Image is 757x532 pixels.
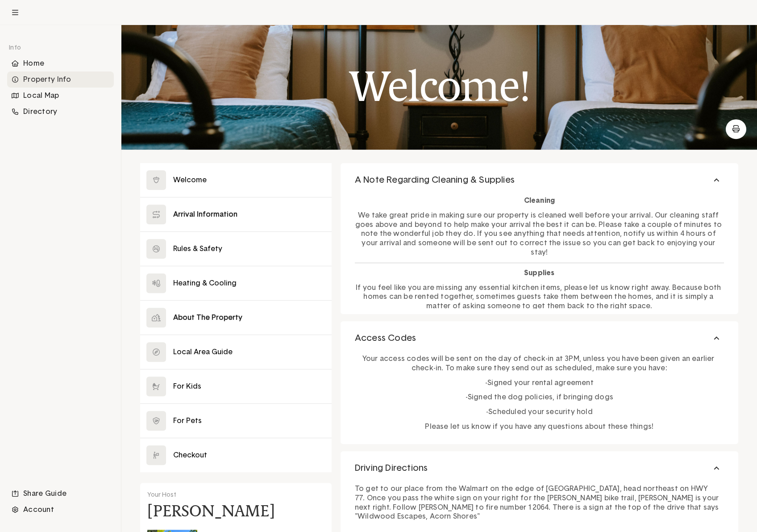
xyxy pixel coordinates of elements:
div: Directory [7,104,114,120]
div: Local Map [7,88,114,104]
h1: Welcome! [349,63,530,110]
p: -Signed your rental agreement [355,378,724,388]
span: Access Codes [355,332,416,344]
p: -Signed the dog policies, if bringing dogs [355,393,724,402]
li: Navigation item [7,71,114,88]
li: Navigation item [7,55,114,71]
h4: [PERSON_NAME] [147,504,275,518]
div: Share Guide [7,486,114,502]
strong: Cleaning [524,197,555,204]
div: Property Info [7,71,114,88]
li: Navigation item [7,104,114,120]
button: Access Codes [341,321,738,355]
div: Account [7,502,114,518]
p: Your access codes will be sent on the day of check-in at 3PM, unless you have been given an earli... [355,354,724,373]
p: If you feel like you are missing any essential kitchen items, please let us know right away. Beca... [355,283,724,311]
span: Your Host [147,492,176,498]
span: We take great pride in making sure our property is cleaned well before your arrival. Our cleaning... [355,212,724,256]
li: Navigation item [7,486,114,502]
li: Navigation item [7,88,114,104]
strong: Supplies [524,269,555,276]
p: -Scheduled your security hold [355,407,724,417]
p: To get to our place from the Walmart on the edge of [GEOGRAPHIC_DATA], head northeast on HWY 77. ... [355,484,724,521]
div: Home [7,55,114,71]
span: A Note Regarding Cleaning & Supplies [355,174,515,186]
button: Driving Directions [341,451,738,485]
button: A Note Regarding Cleaning & Supplies [341,163,738,197]
span: Driving Directions [355,462,428,474]
p: Please let us know if you have any questions about these things! [355,422,724,431]
li: Navigation item [7,502,114,518]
